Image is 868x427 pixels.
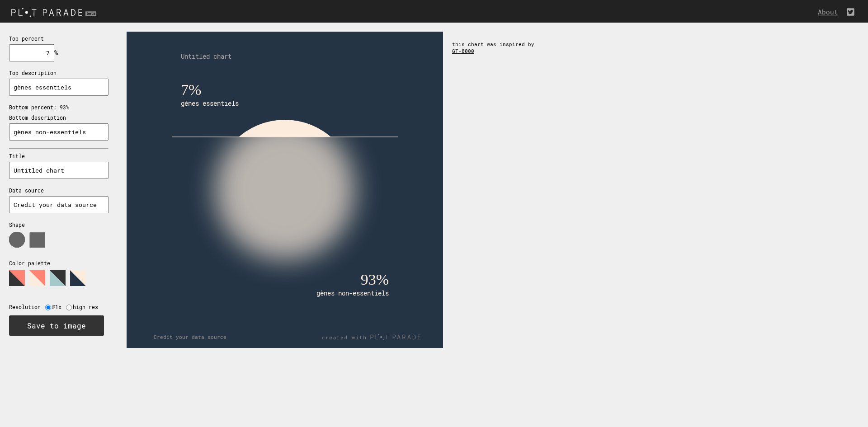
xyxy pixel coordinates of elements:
p: Top description [9,70,108,76]
text: Untitled chart [181,52,231,61]
text: 93% [361,271,389,288]
p: Title [9,153,108,160]
text: gènes essentiels [181,99,239,108]
p: Shape [9,221,108,228]
p: Bottom percent: 93% [9,104,108,111]
p: Color palette [9,260,108,267]
label: @1x [52,304,66,310]
a: About [818,8,843,16]
p: Top percent [9,35,108,42]
a: GT-8000 [452,47,474,54]
button: Save to image [9,315,104,336]
div: this chart was inspired by [443,32,552,63]
text: gènes non-essentiels [316,289,389,297]
text: 7% [181,81,201,98]
label: high-res [73,304,103,310]
text: Credit your data source [154,333,226,340]
p: Data source [9,187,108,194]
p: Bottom description [9,114,108,121]
label: Resolution [9,304,45,310]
